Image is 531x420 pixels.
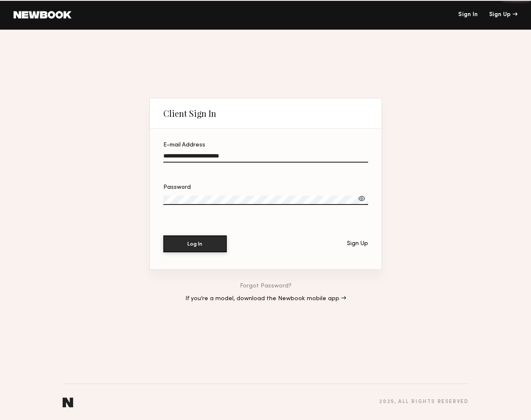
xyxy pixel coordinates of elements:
input: E-mail Address [163,153,368,163]
div: 2025 , all rights reserved [379,399,468,405]
button: Log In [163,235,227,252]
a: Forgot Password? [240,283,292,289]
a: If you’re a model, download the Newbook mobile app → [185,296,346,302]
div: E-mail Address [163,142,368,148]
input: Password [163,196,368,205]
div: Sign Up [347,241,368,247]
div: Password [163,185,368,191]
a: Sign In [458,12,478,18]
div: Client Sign In [163,108,216,119]
div: Sign Up [489,12,517,18]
